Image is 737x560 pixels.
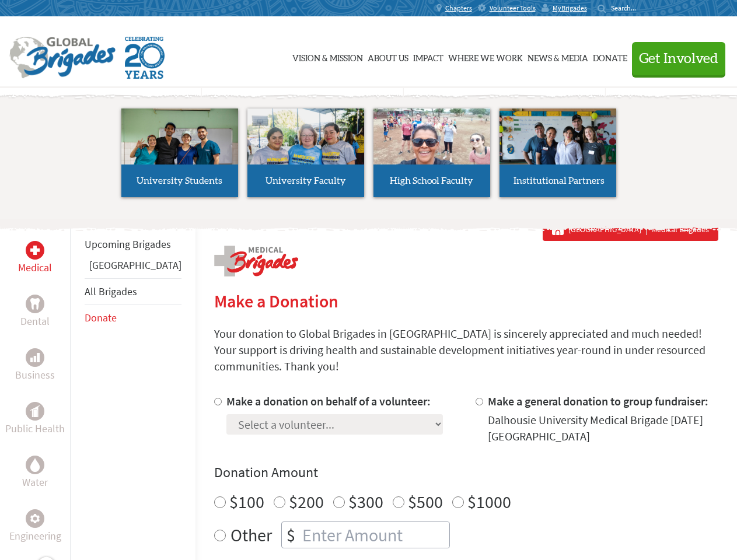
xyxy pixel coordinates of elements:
[30,298,40,309] img: Dental
[266,176,346,185] span: University Faculty
[247,108,364,197] a: University Faculty
[413,27,443,86] a: Impact
[348,491,383,513] label: $300
[514,176,605,185] span: Institutional Partners
[490,3,536,13] span: Volunteer Tools
[22,456,48,491] a: WaterWater
[85,232,181,257] li: Upcoming Brigades
[137,176,222,185] span: University Students
[390,176,473,185] span: High School Faculty
[121,108,238,197] a: University Students
[488,412,718,444] div: Dalhousie University Medical Brigade [DATE] [GEOGRAPHIC_DATA]
[85,305,181,331] li: Donate
[15,367,55,383] p: Business
[230,521,272,548] label: Other
[30,353,40,362] img: Business
[528,27,588,86] a: News & Media
[467,491,511,513] label: $1000
[300,522,449,548] input: Enter Amount
[553,3,587,13] span: MyBrigades
[611,3,644,12] input: Search...
[9,37,116,79] img: Global Brigades Logo
[500,108,616,197] a: Institutional Partners
[214,246,298,276] img: logo-medical.png
[15,348,55,383] a: BusinessBusiness
[26,402,44,421] div: Public Health
[20,313,50,330] p: Dental
[30,246,40,255] img: Medical
[214,463,718,482] h4: Donation Amount
[85,285,137,298] a: All Brigades
[632,42,725,75] button: Get Involved
[373,108,490,197] a: High School Faculty
[85,311,117,324] a: Donate
[89,258,181,272] a: [GEOGRAPHIC_DATA]
[445,3,472,13] span: Chapters
[85,278,181,305] li: All Brigades
[289,491,324,513] label: $200
[593,27,627,86] a: Donate
[30,514,40,523] img: Engineering
[226,394,431,408] label: Make a donation on behalf of a volunteer:
[18,260,52,276] p: Medical
[20,295,50,330] a: DentalDental
[5,402,65,437] a: Public HealthPublic Health
[85,237,171,251] a: Upcoming Brigades
[18,241,52,276] a: MedicalMedical
[9,528,61,544] p: Engineering
[125,37,165,79] img: Global Brigades Celebrating 20 Years
[30,405,40,417] img: Public Health
[30,458,40,471] img: Water
[26,295,44,313] div: Dental
[9,509,61,544] a: EngineeringEngineering
[408,491,443,513] label: $500
[373,108,490,165] img: menu_brigades_submenu_3.jpg
[448,27,523,86] a: Where We Work
[292,27,363,86] a: Vision & Mission
[488,394,708,408] label: Make a general donation to group fundraiser:
[214,290,718,311] h2: Make a Donation
[22,474,48,491] p: Water
[229,491,264,513] label: $100
[639,52,718,66] span: Get Involved
[26,456,44,474] div: Water
[247,108,364,187] img: menu_brigades_submenu_2.jpg
[214,325,718,374] p: Your donation to Global Brigades in [GEOGRAPHIC_DATA] is sincerely appreciated and much needed! Y...
[500,108,616,186] img: menu_brigades_submenu_4.jpg
[121,108,238,186] img: menu_brigades_submenu_1.jpg
[26,348,44,367] div: Business
[368,27,408,86] a: About Us
[26,509,44,528] div: Engineering
[5,421,65,437] p: Public Health
[282,522,300,548] div: $
[85,257,181,278] li: Ghana
[26,241,44,260] div: Medical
